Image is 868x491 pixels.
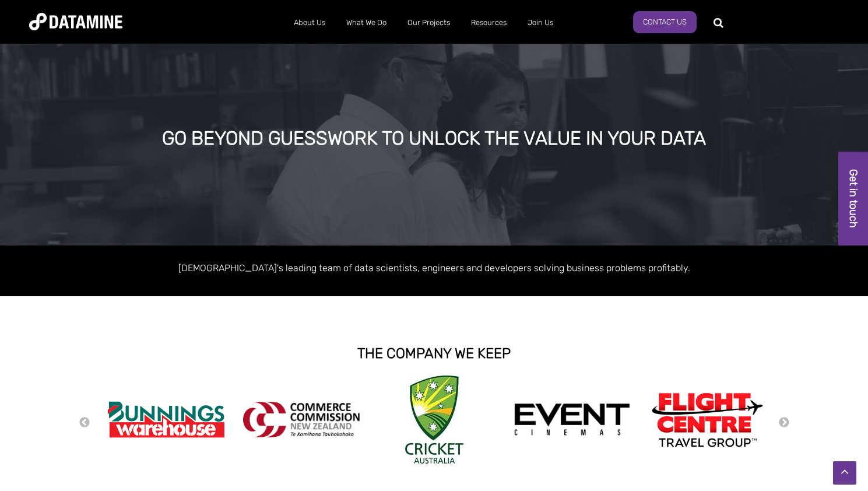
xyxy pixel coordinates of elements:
[79,416,90,429] button: Previous
[397,8,461,38] a: Our Projects
[405,376,463,464] img: Cricket Australia
[649,390,765,450] img: Flight Centre
[517,8,564,38] a: Join Us
[283,8,336,38] a: About Us
[336,8,397,38] a: What We Do
[357,345,511,362] strong: THE COMPANY WE KEEP
[29,13,122,30] img: Datamine
[108,398,224,441] img: Bunnings Warehouse
[243,402,360,437] img: commercecommission
[461,8,517,38] a: Resources
[514,403,630,437] img: event cinemas
[102,128,767,149] div: GO BEYOND GUESSWORK TO UNLOCK THE VALUE IN YOUR DATA
[633,11,697,33] a: Contact Us
[778,416,790,429] button: Next
[838,152,868,246] a: Get in touch
[102,260,767,276] p: [DEMOGRAPHIC_DATA]'s leading team of data scientists, engineers and developers solving business p...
